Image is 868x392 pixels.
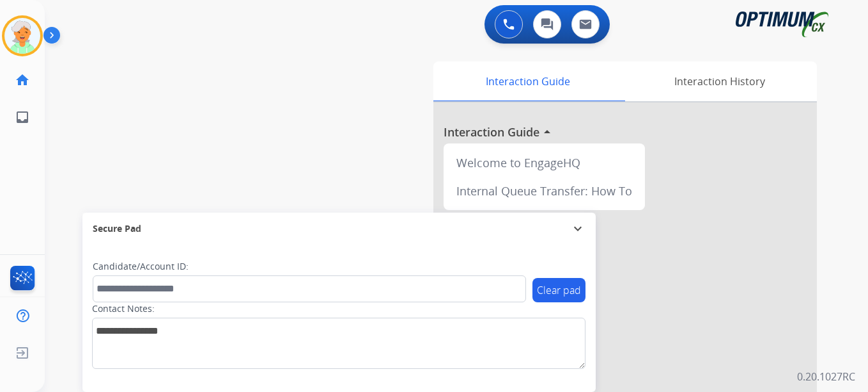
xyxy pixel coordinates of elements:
div: Welcome to EngageHQ [449,149,640,177]
label: Contact Notes: [92,302,155,315]
div: Interaction History [622,61,817,101]
div: Internal Queue Transfer: How To [449,177,640,205]
mat-icon: home [15,72,30,88]
img: avatar [4,18,40,54]
button: Clear pad [532,278,585,302]
mat-icon: inbox [15,110,30,125]
span: Secure Pad [93,222,141,235]
mat-icon: expand_more [570,221,585,236]
p: 0.20.1027RC [797,369,855,384]
div: Interaction Guide [433,61,622,101]
label: Candidate/Account ID: [93,260,189,273]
